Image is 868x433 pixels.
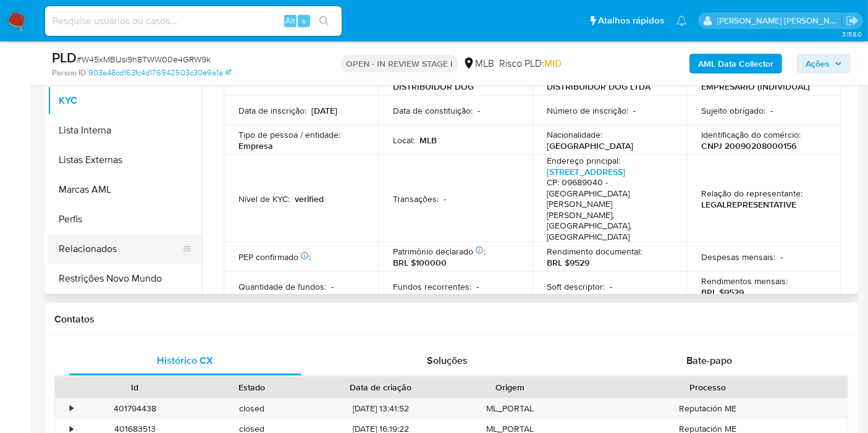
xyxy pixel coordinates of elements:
[701,275,788,287] p: Rendimentos mensais :
[634,105,636,116] p: -
[295,193,324,204] p: verified
[806,54,830,74] span: Ações
[393,81,474,92] p: DISTRIBUIDOR DOG
[499,57,562,70] span: Risco PLD:
[476,281,479,292] p: -
[393,257,447,268] p: BRL $100000
[341,55,458,72] p: OPEN - IN REVIEW STAGE I
[547,246,643,257] p: Rendimento documental :
[393,281,471,292] p: Fundos recorrentes :
[193,398,310,419] div: closed
[297,75,339,86] p: 618693549
[577,381,839,393] div: Processo
[701,251,775,263] p: Despesas mensais :
[85,381,185,393] div: Id
[393,193,439,204] p: Transações :
[52,67,86,78] b: Person ID
[701,105,765,116] p: Sujeito obrigado :
[780,251,783,263] p: -
[285,15,295,27] span: Alt
[846,14,859,27] a: Sair
[427,353,468,368] span: Soluções
[701,287,744,298] p: BRL $9529
[48,86,202,116] button: KYC
[568,398,848,419] div: Reputación ME
[547,105,629,116] p: Número de inscrição :
[797,54,851,74] button: Ações
[547,257,590,268] p: BRL $9529
[701,129,801,140] p: Identificação do comércio :
[202,381,301,393] div: Estado
[701,140,796,151] p: CNPJ 20090208000156
[48,145,202,175] button: Listas Externas
[698,54,773,74] b: AML Data Collector
[547,177,667,242] h4: CP: 09689040 - [GEOGRAPHIC_DATA][PERSON_NAME][PERSON_NAME], [GEOGRAPHIC_DATA], [GEOGRAPHIC_DATA]
[547,281,605,292] p: Soft descriptor :
[48,264,202,293] button: Restrições Novo Mundo
[77,398,193,419] div: 401794438
[311,12,337,30] button: search-icon
[842,29,862,39] span: 3.158.0
[393,105,473,116] p: Data de constituição :
[686,353,732,368] span: Bate-papo
[319,381,443,393] div: Data de criação
[701,188,803,199] p: Relação do representante :
[238,140,273,151] p: Empresa
[54,313,848,326] h1: Contatos
[610,281,613,292] p: -
[717,15,842,27] p: igor.silva@mercadolivre.com
[547,81,651,92] p: DISTRIBUIDOR DOG LTDA
[547,129,603,140] p: Nacionalidade :
[45,13,342,29] input: Pesquise usuários ou casos...
[419,135,437,146] p: MLB
[598,14,664,27] span: Atalhos rápidos
[311,105,337,116] p: [DATE]
[238,75,292,86] p: ID do usuário :
[52,48,77,67] b: PLD
[452,398,568,419] div: ML_PORTAL
[393,135,415,146] p: Local :
[331,281,334,292] p: -
[70,403,73,414] div: •
[77,53,211,65] span: # W45xMBUsi9h8TWW00e4GRW9k
[238,129,340,140] p: Tipo de pessoa / entidade :
[676,15,687,26] a: Notificações
[238,193,290,204] p: Nível de KYC :
[310,398,452,419] div: [DATE] 13:41:52
[158,353,214,368] span: Histórico CX
[238,251,311,263] p: PEP confirmado :
[701,199,796,210] p: LEGALREPRESENTATIVE
[547,166,626,178] a: [STREET_ADDRESS]
[393,246,486,257] p: Patrimônio declarado :
[48,175,202,204] button: Marcas AML
[478,105,480,116] p: -
[48,116,202,145] button: Lista Interna
[238,105,306,116] p: Data de inscrição :
[88,67,231,78] a: 903a48cd163fc4d176942503c30e9a1a
[547,155,621,166] p: Endereço principal :
[238,281,326,292] p: Quantidade de fundos :
[544,56,562,70] span: MID
[547,140,634,151] p: [GEOGRAPHIC_DATA]
[701,81,810,92] p: EMPRESARIO (INDIVIDUAL)
[444,193,446,204] p: -
[48,204,202,234] button: Perfis
[48,234,192,264] button: Relacionados
[689,54,782,74] button: AML Data Collector
[302,15,306,27] span: s
[460,381,560,393] div: Origem
[463,57,494,70] div: MLB
[770,105,773,116] p: -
